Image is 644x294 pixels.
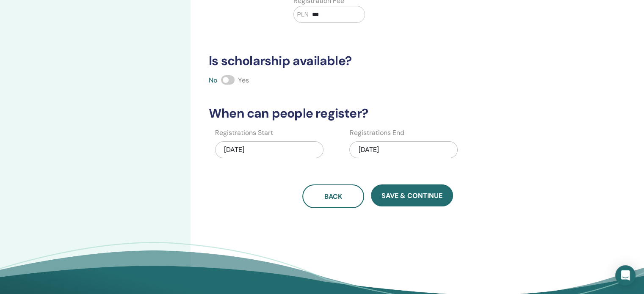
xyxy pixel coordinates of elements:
[381,191,442,200] span: Save & Continue
[371,184,453,206] button: Save & Continue
[349,128,404,138] label: Registrations End
[615,265,636,286] div: Open Intercom Messenger
[297,10,309,19] span: PLN
[324,192,342,201] span: Back
[349,141,458,158] div: [DATE]
[215,128,273,138] label: Registrations Start
[209,76,218,85] span: No
[215,141,323,158] div: [DATE]
[204,53,552,69] h3: Is scholarship available?
[204,106,552,121] h3: When can people register?
[302,184,364,208] button: Back
[238,76,249,85] span: Yes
